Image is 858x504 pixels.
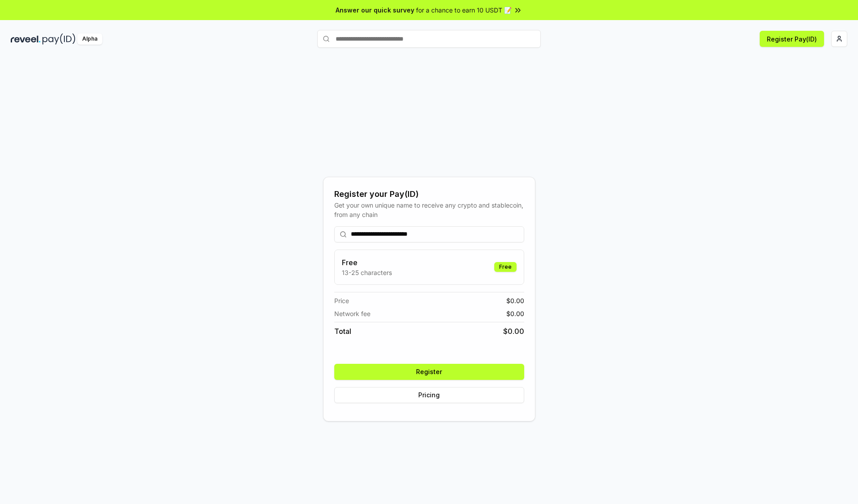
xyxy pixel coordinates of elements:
[334,387,524,403] button: Pricing
[42,33,76,45] img: pay_id
[494,262,517,272] div: Free
[506,296,524,305] span: $ 0.00
[760,31,824,47] button: Register Pay(ID)
[11,33,41,45] img: reveel_dark
[506,309,524,318] span: $ 0.00
[336,5,414,15] span: Answer our quick survey
[77,33,102,45] div: Alpha
[342,268,392,277] p: 13-25 characters
[334,188,524,200] div: Register your Pay(ID)
[334,200,524,219] div: Get your own unique name to receive any crypto and stablecoin, from any chain
[334,309,370,318] span: Network fee
[503,326,524,337] span: $ 0.00
[342,257,392,268] h3: Free
[334,296,349,305] span: Price
[334,364,524,380] button: Register
[334,326,351,337] span: Total
[416,5,512,15] span: for a chance to earn 10 USDT 📝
